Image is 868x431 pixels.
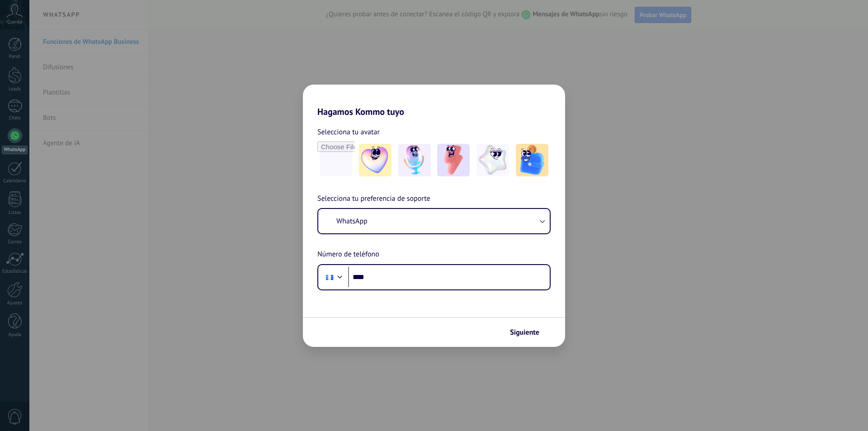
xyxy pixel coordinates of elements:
[321,268,338,287] div: Guatemala: + 502
[317,126,380,138] span: Selecciona tu avatar
[398,144,431,176] img: -2.jpeg
[336,217,368,226] span: WhatsApp
[359,144,392,176] img: -1.jpeg
[317,193,430,205] span: Selecciona tu preferencia de soporte
[476,144,509,176] img: -4.jpeg
[318,209,550,233] button: WhatsApp
[317,249,379,260] span: Número de teléfono
[506,325,552,340] button: Siguiente
[303,85,565,117] h2: Hagamos Kommo tuyo
[510,329,539,336] span: Siguiente
[437,144,470,176] img: -3.jpeg
[516,144,548,176] img: -5.jpeg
